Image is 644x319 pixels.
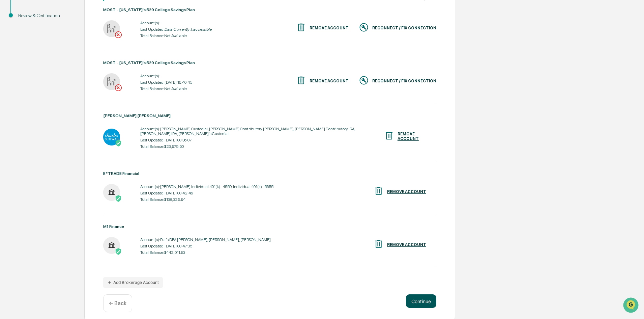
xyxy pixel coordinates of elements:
[49,86,54,91] div: 🗄️
[140,191,273,195] div: Last Updated: [DATE] 00:42:46
[384,131,394,141] img: REMOVE ACCOUNT
[7,14,123,25] p: How can we help?
[140,138,384,142] div: Last Updated: [DATE] 00:36:07
[115,84,122,91] img: Inactive
[115,31,122,38] img: Inactive
[140,144,384,149] div: Total Balance: $23,675.50
[165,27,212,32] i: Data Currently Inaccessible
[103,73,120,90] img: MOST - Missouri's 529 College Savings Plan - Inactive
[103,277,163,288] button: Add Brokerage Account
[7,52,19,64] img: 1746055101610-c473b297-6a78-478c-a979-82029cc54cd1
[46,82,86,95] a: 🗄️Attestations
[140,80,192,85] div: Last Updated: [DATE] 16:40:45
[13,85,43,92] span: Preclearance
[359,75,369,85] img: RECONNECT / FIX CONNECTION
[374,186,384,196] img: REMOVE ACCOUNT
[18,12,74,19] div: Review & Certification
[372,26,436,30] div: RECONNECT / FIX CONNECTION
[13,98,42,105] span: Data Lookup
[103,20,120,37] img: MOST - Missouri's 529 College Savings Plan - Inactive
[140,250,271,255] div: Total Balance: $442,011.93
[296,22,306,32] img: REMOVE ACCOUNT
[4,82,46,95] a: 🖐️Preclearance
[140,127,384,136] div: Account(s): [PERSON_NAME] Custodial, [PERSON_NAME] Contributory [PERSON_NAME], [PERSON_NAME] Cont...
[67,114,82,119] span: Pylon
[140,21,212,25] div: Account(s):
[23,58,85,64] div: We're available if you need us!
[140,33,212,38] div: Total Balance: Not Available
[103,237,120,254] img: M1 Finance - Active
[406,294,436,308] button: Continue
[622,297,641,315] iframe: Open customer support
[140,244,271,248] div: Last Updated: [DATE] 00:47:35
[140,237,271,242] div: Account(s): Pat's DFA [PERSON_NAME], [PERSON_NAME], [PERSON_NAME]
[103,7,436,12] div: MOST - [US_STATE]'s 529 College Savings Plan
[372,79,436,83] div: RECONNECT / FIX CONNECTION
[48,114,82,119] a: Powered byPylon
[374,239,384,249] img: REMOVE ACCOUNT
[103,60,436,65] div: MOST - [US_STATE]'s 529 College Savings Plan
[4,95,45,107] a: 🔎Data Lookup
[103,113,436,118] div: [PERSON_NAME] [PERSON_NAME]
[398,132,426,141] div: REMOVE ACCOUNT
[103,129,120,145] img: Charles Schwab - Active
[115,140,122,147] img: Active
[140,197,273,202] div: Total Balance: $138,325.64
[7,99,12,104] div: 🔎
[23,52,111,58] div: Start new chat
[310,26,349,30] div: REMOVE ACCOUNT
[140,74,192,78] div: Account(s):
[109,300,126,307] p: ← Back
[387,189,426,194] div: REMOVE ACCOUNT
[115,54,123,62] button: Start new chat
[103,184,120,201] img: E*TRADE Financial - Active
[103,224,436,229] div: M1 Finance
[103,171,436,176] div: E*TRADE Financial
[115,195,122,202] img: Active
[310,79,349,83] div: REMOVE ACCOUNT
[359,22,369,32] img: RECONNECT / FIX CONNECTION
[115,248,122,255] img: Active
[387,242,426,247] div: REMOVE ACCOUNT
[296,75,306,85] img: REMOVE ACCOUNT
[56,85,84,92] span: Attestations
[140,27,212,32] div: Last Updated:
[140,86,192,91] div: Total Balance: Not Available
[7,86,12,91] div: 🖐️
[140,184,273,189] div: Account(s): [PERSON_NAME] Individual 401(k) -4550, Individual 401(k) -5655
